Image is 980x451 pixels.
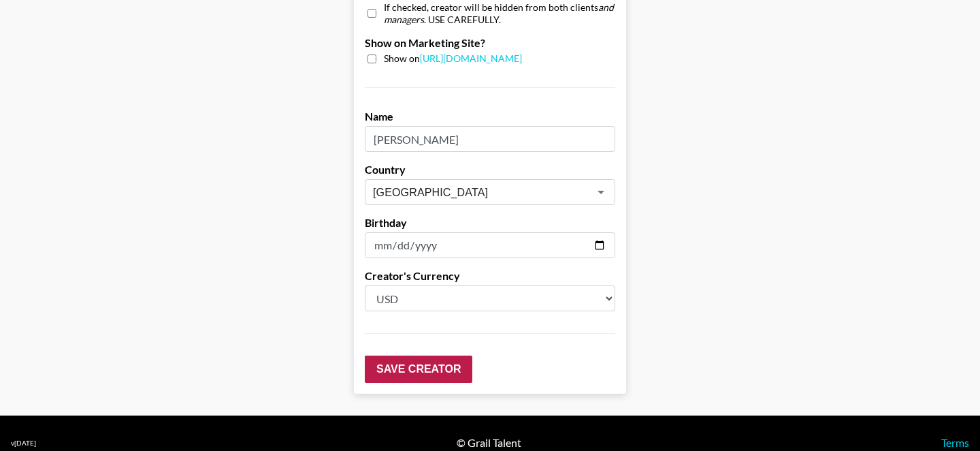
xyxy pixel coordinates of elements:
[365,269,615,283] label: Creator's Currency
[365,110,615,123] label: Name
[365,356,472,383] input: Save Creator
[384,1,615,25] span: If checked, creator will be hidden from both clients . USE CAREFULLY.
[384,1,614,25] em: and managers
[365,36,615,50] label: Show on Marketing Site?
[457,436,521,450] div: © Grail Talent
[365,216,615,230] label: Birthday
[384,52,522,65] span: Show on
[365,163,615,176] label: Country
[11,439,36,448] div: v [DATE]
[420,52,522,64] a: [URL][DOMAIN_NAME]
[941,436,969,449] a: Terms
[591,183,610,202] button: Open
